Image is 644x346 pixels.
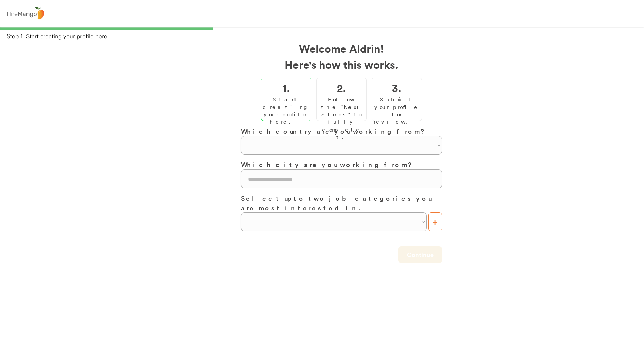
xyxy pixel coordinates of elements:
div: Step 1. Start creating your profile here. [7,32,644,40]
h3: Which city are you working from? [241,160,442,169]
h2: 3. [392,80,401,96]
h2: 2. [337,80,346,96]
img: logo%20-%20hiremango%20gray.png [5,6,46,21]
div: 33% [1,27,643,30]
button: Continue [398,246,442,263]
h2: 1. [282,80,290,96]
div: Submit your profile for review. [374,96,420,126]
h2: Welcome Aldrin! Here's how this works. [241,40,442,72]
div: Start creating your profile here. [263,96,310,126]
h3: Select up to two job categories you are most interested in. [241,193,442,212]
button: + [428,212,442,231]
div: Follow the "Next Steps" to fully complete it. [318,96,365,141]
h3: Which country are you working from? [241,126,442,136]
